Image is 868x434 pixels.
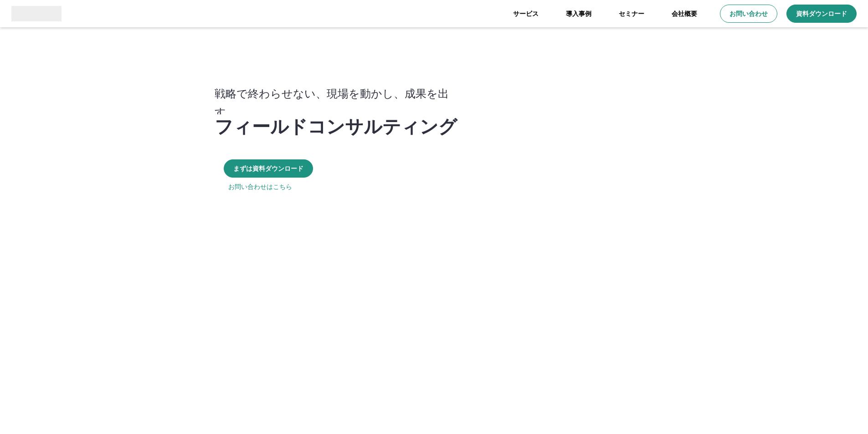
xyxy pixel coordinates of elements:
p: 戦略で終わらせない、現場を動かし、成果を出す。 [215,84,467,121]
a: まずは資料ダウンロード [224,159,313,178]
a: お問い合わせはこちら [228,182,292,191]
p: フィールドコンサルティング [215,114,457,136]
a: お問い合わせ [720,5,777,23]
a: 資料ダウンロード [786,5,857,23]
p: 資料ダウンロード [796,9,847,18]
p: お問い合わせ [729,9,768,18]
p: まずは資料ダウンロード [233,164,303,173]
